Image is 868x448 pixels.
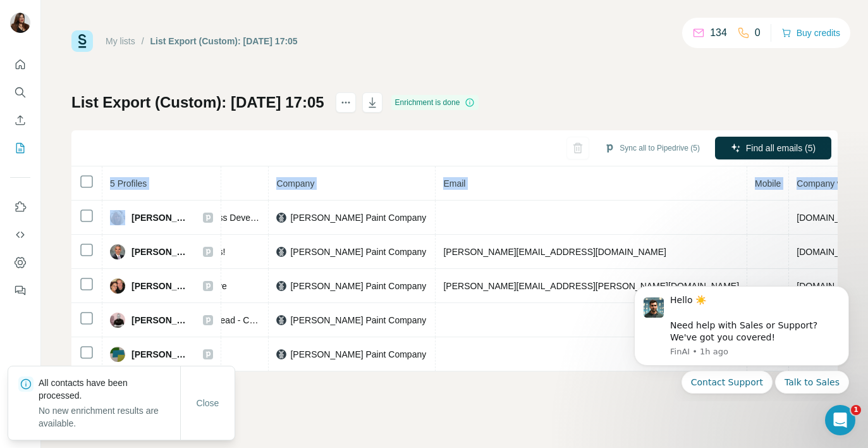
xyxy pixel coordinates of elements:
button: Feedback [10,279,30,302]
span: Company website [797,178,867,189]
span: [DOMAIN_NAME] [797,247,867,257]
div: List Export (Custom): [DATE] 17:05 [150,35,298,47]
h1: List Export (Custom): [DATE] 17:05 [71,92,324,113]
img: Surfe Logo [71,30,93,52]
button: Buy credits [781,24,840,42]
span: Laboratory Quality Control Lead - Color Resource Specialist [109,315,345,325]
span: [PERSON_NAME][EMAIL_ADDRESS][DOMAIN_NAME] [443,247,666,257]
button: Enrich CSV [10,109,30,132]
span: [PERSON_NAME] Paint Company [290,246,426,258]
button: Use Surfe on LinkedIn [10,196,30,218]
span: Find all emails (5) [746,142,816,154]
button: Close [188,392,228,414]
span: 1 [851,405,861,415]
p: 0 [755,25,761,40]
span: [PERSON_NAME] [131,348,190,361]
button: Find all emails (5) [715,137,831,159]
span: Outside Sales Representative [109,281,226,291]
p: All contacts have been processed. [39,376,180,402]
img: company-logo [276,349,286,359]
p: No new enrichment results are available. [39,404,180,430]
iframe: Intercom live chat [825,405,855,435]
span: [PERSON_NAME] [131,280,190,292]
img: company-logo [276,315,286,325]
button: Search [10,81,30,104]
div: Enrichment is done [391,95,479,110]
span: [PERSON_NAME][EMAIL_ADDRESS][PERSON_NAME][DOMAIN_NAME] [443,281,739,291]
span: Company [276,178,314,189]
span: 5 Profiles [110,178,147,189]
img: Avatar [110,244,125,259]
button: Sync all to Pipedrive (5) [596,139,709,158]
span: [PERSON_NAME] [131,246,190,258]
button: Dashboard [10,251,30,274]
span: Close [197,397,219,409]
span: [PERSON_NAME] Paint Company [290,314,426,327]
p: 134 [710,25,727,40]
span: [PERSON_NAME] Paint Company [290,280,426,292]
span: [PERSON_NAME] [131,211,190,224]
img: company-logo [276,213,286,223]
li: / [142,35,144,47]
span: Architectural Design/Business Development Representative [109,213,343,223]
button: Use Surfe API [10,223,30,246]
span: Mobile [755,178,781,189]
a: My lists [106,36,135,46]
img: company-logo [276,247,286,257]
img: Avatar [110,278,125,294]
span: Email [443,178,465,189]
span: [DOMAIN_NAME] [797,213,867,223]
img: Avatar [110,347,125,362]
iframe: Intercom notifications message [615,275,868,401]
img: Avatar [110,210,125,225]
span: [PERSON_NAME] Paint Company [290,348,426,361]
span: [PERSON_NAME] Paint Company [290,211,426,224]
button: My lists [10,137,30,159]
img: company-logo [276,281,286,291]
button: Quick start [10,53,30,76]
img: Avatar [110,313,125,328]
button: actions [336,92,356,113]
img: Avatar [10,13,30,33]
span: [PERSON_NAME] [131,314,190,327]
